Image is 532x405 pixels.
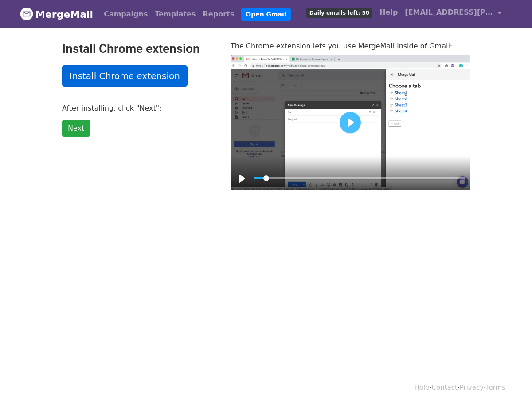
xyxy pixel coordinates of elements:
[199,5,238,23] a: Reports
[151,5,199,23] a: Templates
[231,41,470,51] p: The Chrome extension lets you use MergeMail inside of Gmail:
[20,7,33,20] img: MergeMail logo
[415,384,430,392] a: Help
[62,103,217,113] p: After installing, click "Next":
[340,112,361,133] button: Play
[306,8,372,18] span: Daily emails left: 50
[100,5,151,23] a: Campaigns
[235,171,249,186] button: Play
[488,362,532,405] iframe: Chat Widget
[241,8,290,21] a: Open Gmail
[405,7,493,18] span: [EMAIL_ADDRESS][PERSON_NAME][DOMAIN_NAME]
[432,384,458,392] a: Contact
[62,120,90,137] a: Next
[303,4,376,21] a: Daily emails left: 50
[62,41,217,56] h2: Install Chrome extension
[62,65,188,87] a: Install Chrome extension
[401,4,505,24] a: [EMAIL_ADDRESS][PERSON_NAME][DOMAIN_NAME]
[254,174,465,183] input: Seek
[486,384,505,392] a: Terms
[376,4,401,21] a: Help
[460,384,484,392] a: Privacy
[20,5,93,24] a: MergeMail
